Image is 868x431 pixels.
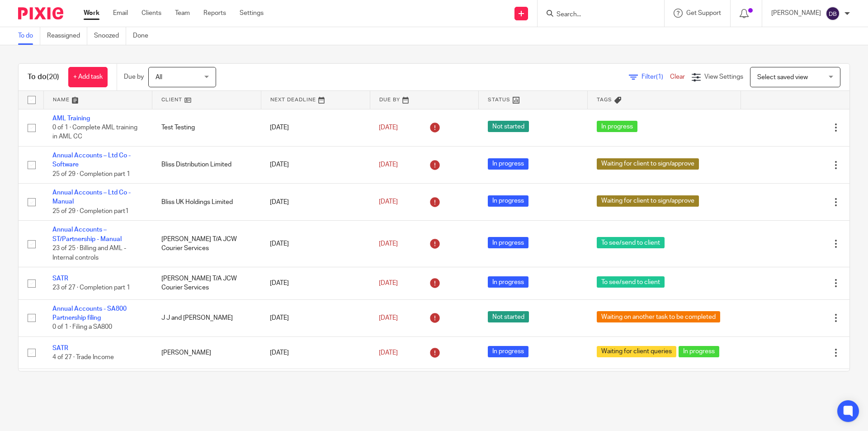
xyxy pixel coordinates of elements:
[84,9,99,18] a: Work
[261,267,370,299] td: [DATE]
[261,109,370,146] td: [DATE]
[488,237,528,248] span: In progress
[597,276,665,288] span: To see/send to client
[597,311,720,322] span: Waiting on another task to be completed
[52,285,130,291] span: 23 of 27 · Completion part 1
[152,146,261,183] td: Bliss Distribution Limited
[152,221,261,267] td: [PERSON_NAME] T/A JCW Courier Services
[379,315,398,321] span: [DATE]
[597,346,676,357] span: Waiting for client queries
[597,97,612,102] span: Tags
[47,73,59,81] span: (20)
[52,245,126,261] span: 23 of 25 · Billing and AML - Internal controls
[152,267,261,299] td: [PERSON_NAME] T/A JCW Courier Services
[18,27,40,45] a: To do
[656,74,663,80] span: (1)
[52,115,90,122] a: AML Training
[52,275,68,282] a: SATR
[642,74,670,80] span: Filter
[142,9,161,18] a: Clients
[52,124,137,140] span: 0 of 1 · Complete AML training in AML CC
[203,9,226,18] a: Reports
[597,121,637,132] span: In progress
[488,158,528,170] span: In progress
[52,189,131,205] a: Annual Accounts – Ltd Co - Manual
[28,72,59,82] h1: To do
[47,27,87,45] a: Reassigned
[379,161,398,168] span: [DATE]
[152,299,261,336] td: J J and [PERSON_NAME]
[261,299,370,336] td: [DATE]
[597,158,699,170] span: Waiting for client to sign/approve
[379,199,398,205] span: [DATE]
[488,276,528,288] span: In progress
[261,336,370,369] td: [DATE]
[771,9,821,18] p: [PERSON_NAME]
[124,72,144,81] p: Due by
[52,324,112,330] span: 0 of 1 · Filing a SA800
[52,152,131,168] a: Annual Accounts – Ltd Co - Software
[52,345,68,351] a: SATR
[52,227,122,242] a: Annual Accounts – ST/Partnership - Manual
[261,221,370,267] td: [DATE]
[556,11,637,19] input: Search
[156,74,162,81] span: All
[488,195,528,207] span: In progress
[68,67,108,87] a: + Add task
[52,171,130,177] span: 25 of 29 · Completion part 1
[597,195,699,207] span: Waiting for client to sign/approve
[52,208,129,214] span: 25 of 29 · Completion part1
[261,184,370,221] td: [DATE]
[94,27,126,45] a: Snoozed
[175,9,190,18] a: Team
[597,237,665,248] span: To see/send to client
[261,146,370,183] td: [DATE]
[488,311,529,322] span: Not started
[152,336,261,369] td: [PERSON_NAME]
[379,350,398,356] span: [DATE]
[379,241,398,247] span: [DATE]
[670,74,685,80] a: Clear
[686,10,721,16] span: Get Support
[133,27,155,45] a: Done
[704,74,743,80] span: View Settings
[379,280,398,286] span: [DATE]
[152,109,261,146] td: Test Testing
[240,9,264,18] a: Settings
[488,121,529,132] span: Not started
[826,6,840,21] img: svg%3E
[379,124,398,131] span: [DATE]
[152,369,261,416] td: J J and [PERSON_NAME]
[679,346,719,357] span: In progress
[152,184,261,221] td: Bliss UK Holdings Limited
[113,9,128,18] a: Email
[52,354,114,360] span: 4 of 27 · Trade Income
[18,7,63,19] img: Pixie
[757,74,808,81] span: Select saved view
[52,306,127,321] a: Annual Accounts - SA800 Partnership filing
[261,369,370,416] td: [DATE]
[488,346,528,357] span: In progress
